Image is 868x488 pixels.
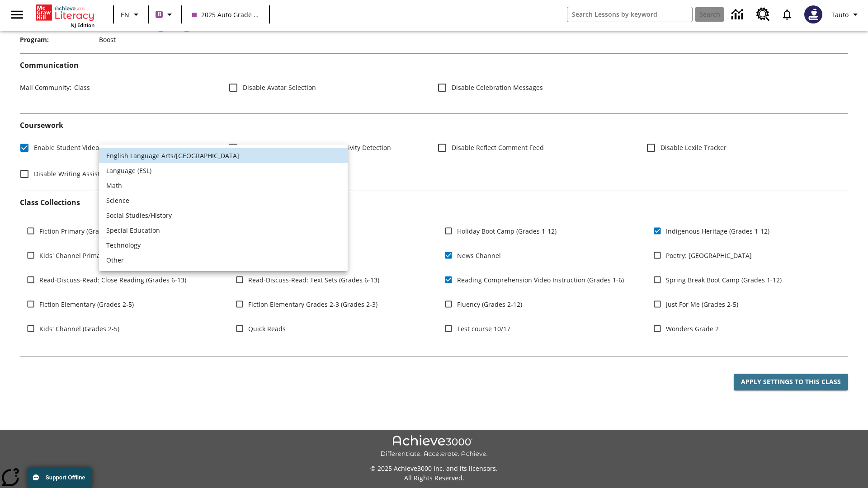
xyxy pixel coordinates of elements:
[99,163,348,178] li: Language (ESL)
[99,148,348,163] li: English Language Arts/[GEOGRAPHIC_DATA]
[99,238,348,253] li: Technology
[99,178,348,193] li: Math
[99,208,348,223] li: Social Studies/History
[99,193,348,208] li: Science
[99,223,348,238] li: Special Education
[99,253,348,267] li: Other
